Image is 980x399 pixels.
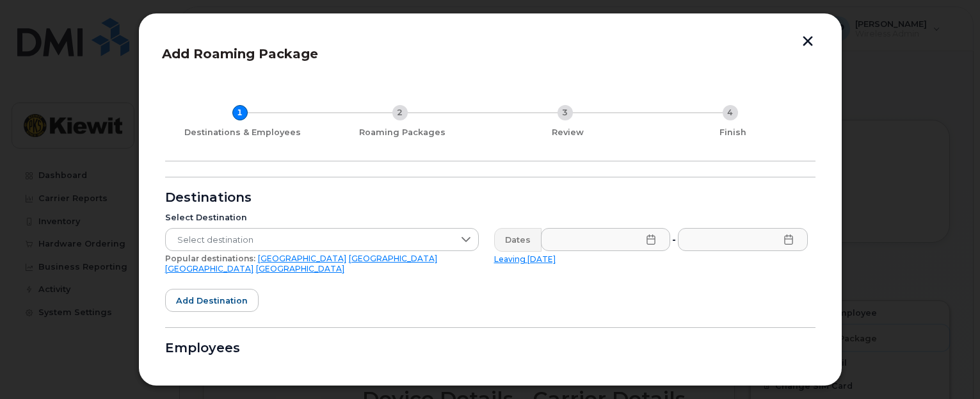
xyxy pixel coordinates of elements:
[165,343,815,354] div: Employees
[924,343,970,389] iframe: Messenger Launcher
[165,264,253,273] a: [GEOGRAPHIC_DATA]
[162,46,318,61] span: Add Roaming Package
[670,228,679,251] div: -
[349,254,437,263] a: [GEOGRAPHIC_DATA]
[558,105,573,120] div: 3
[166,229,454,252] span: Select destination
[723,105,738,120] div: 4
[165,193,815,203] div: Destinations
[325,127,480,138] div: Roaming Packages
[165,254,255,263] span: Popular destinations:
[176,295,248,307] span: Add destination
[541,228,671,251] input: Please fill out this field
[165,213,479,223] div: Select Destination
[678,228,808,251] input: Please fill out this field
[392,105,408,120] div: 2
[258,254,346,263] a: [GEOGRAPHIC_DATA]
[490,127,645,138] div: Review
[256,264,344,273] a: [GEOGRAPHIC_DATA]
[165,289,259,312] button: Add destination
[655,127,810,138] div: Finish
[494,254,556,264] a: Leaving [DATE]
